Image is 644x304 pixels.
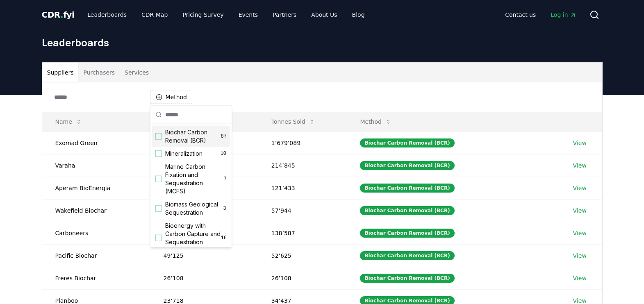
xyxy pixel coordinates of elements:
td: 57’944 [258,199,347,222]
a: View [573,206,587,215]
td: Freres Biochar [42,267,150,289]
a: CDR Map [135,7,174,22]
span: 87 [221,133,226,140]
a: Contact us [498,7,542,22]
a: Blog [346,7,371,22]
span: Mineralization [165,150,203,158]
td: Varaha [42,154,150,177]
a: Pricing Survey [176,7,230,22]
span: CDR fyi [42,10,75,20]
td: Exomad Green [42,132,150,154]
a: View [573,139,587,147]
button: Purchasers [78,63,120,82]
a: View [573,161,587,170]
td: 138’587 [258,222,347,244]
nav: Main [498,7,583,22]
button: Method [150,91,193,104]
span: Log in [551,11,576,19]
nav: Main [81,7,371,22]
div: Biochar Carbon Removal (BCR) [360,184,454,193]
div: Biochar Carbon Removal (BCR) [360,138,454,147]
span: Biomass Geological Sequestration [165,200,223,217]
button: Services [120,63,154,82]
div: Biochar Carbon Removal (BCR) [360,206,454,215]
td: 1’679’089 [258,132,347,154]
span: Bioenergy with Carbon Capture and Sequestration (BECCS) [165,222,221,254]
a: View [573,229,587,237]
span: Biochar Carbon Removal (BCR) [165,128,221,145]
span: 3 [223,205,227,212]
a: About Us [305,7,344,22]
td: Carboneers [42,222,150,244]
td: Aperam BioEnergia [42,177,150,199]
td: 121’433 [258,177,347,199]
span: 10 [220,150,227,157]
a: Partners [266,7,303,22]
div: Biochar Carbon Removal (BCR) [360,274,454,283]
a: View [573,252,587,260]
td: Pacific Biochar [42,244,150,267]
button: Tonnes Sold [265,113,322,130]
span: 7 [224,176,227,182]
span: . [60,10,63,20]
button: Name [49,113,89,130]
a: View [573,184,587,192]
a: View [573,274,587,282]
a: Events [232,7,264,22]
span: Marine Carbon Fixation and Sequestration (MCFS) [165,163,224,195]
a: Log in [544,7,583,22]
h1: Leaderboards [42,36,603,49]
a: Leaderboards [81,7,133,22]
button: Suppliers [42,63,79,82]
td: 49’125 [150,244,258,267]
td: 26’108 [150,267,258,289]
a: CDR.fyi [42,9,75,20]
div: Biochar Carbon Removal (BCR) [360,161,454,170]
button: Method [353,113,398,130]
td: 52’625 [258,244,347,267]
div: Biochar Carbon Removal (BCR) [360,251,454,260]
td: 26’108 [258,267,347,289]
span: 16 [221,235,226,241]
td: Wakefield Biochar [42,199,150,222]
div: Biochar Carbon Removal (BCR) [360,229,454,238]
td: 214’845 [258,154,347,177]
